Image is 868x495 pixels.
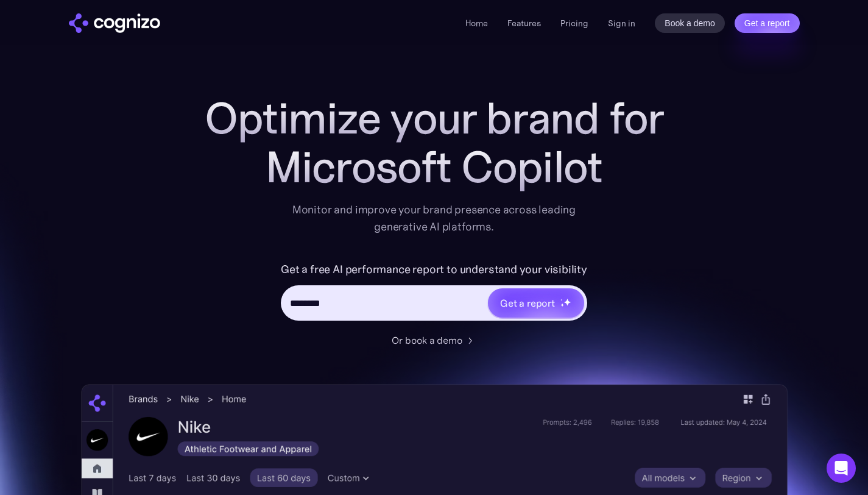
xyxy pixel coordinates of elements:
[827,454,856,483] div: Open Intercom Messenger
[191,143,678,191] div: Microsoft Copilot
[487,287,585,319] a: Get a reportstarstarstar
[392,333,477,347] a: Or book a demo
[507,18,541,29] a: Features
[465,18,488,29] a: Home
[560,18,588,29] a: Pricing
[191,94,678,143] h1: Optimize your brand for
[560,299,562,301] img: star
[608,16,635,30] a: Sign in
[563,298,571,306] img: star
[281,260,587,327] form: Hero URL Input Form
[69,13,160,33] a: home
[655,13,725,33] a: Book a demo
[281,260,587,279] label: Get a free AI performance report to understand your visibility
[735,13,800,33] a: Get a report
[500,296,555,310] div: Get a report
[560,303,565,307] img: star
[284,201,584,235] div: Monitor and improve your brand presence across leading generative AI platforms.
[69,13,160,33] img: cognizo logo
[392,333,462,347] div: Or book a demo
